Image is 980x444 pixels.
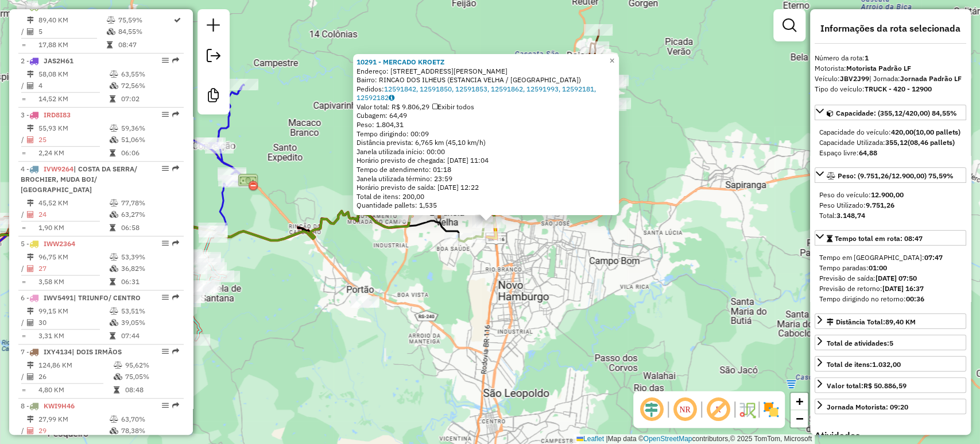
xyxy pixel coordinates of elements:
[125,371,179,382] td: 75,05%
[162,240,169,247] em: Opções
[815,335,966,350] a: Total de atividades:5
[38,68,109,80] td: 58,08 KM
[357,156,615,165] div: Horário previsto de chegada: [DATE] 11:04
[351,296,379,308] div: Atividade não roteirizada - MERCADO SAO JOSE
[121,317,179,328] td: 39,05%
[44,56,73,65] span: JAS2H61
[21,222,26,234] td: =
[21,147,26,159] td: =
[840,74,869,83] strong: JBV2J99
[44,164,73,173] span: IVW9264
[38,14,106,26] td: 89,40 KM
[27,254,34,261] i: Distância Total
[38,263,109,274] td: 27
[889,339,893,347] strong: 5
[574,434,815,444] div: Map data © contributors,© 2025 TomTom, Microsoft
[815,105,966,120] a: Capacidade: (355,12/420,00) 84,55%
[27,71,34,78] i: Distância Total
[872,360,901,369] strong: 1.032,00
[827,317,916,327] div: Distância Total:
[162,294,169,301] em: Opções
[432,102,474,111] span: Exibir todos
[815,53,966,63] div: Número da rota:
[162,57,169,64] em: Opções
[644,435,692,443] a: OpenStreetMap
[638,396,665,423] span: Ocultar deslocamento
[121,222,179,234] td: 06:58
[815,356,966,372] a: Total de itens:1.032,00
[866,201,894,209] strong: 9.751,26
[238,172,258,193] img: PEDÁGIO ERS122
[21,276,26,288] td: =
[110,308,118,315] i: % de utilização do peso
[819,273,962,284] div: Previsão de saída:
[110,427,118,434] i: % de utilização da cubagem
[819,294,962,304] div: Tempo dirigindo no retorno:
[27,319,34,326] i: Total de Atividades
[44,401,75,410] span: KWI9H46
[27,362,34,369] i: Distância Total
[865,85,932,93] strong: TRUCK - 420 - 12900
[605,54,619,68] a: Close popup
[671,396,699,423] span: Ocultar NR
[836,211,865,220] strong: 3.148,74
[114,362,122,369] i: % de utilização do peso
[859,148,877,157] strong: 64,88
[906,294,924,303] strong: 00:36
[827,402,908,412] div: Jornada Motorista: 09:20
[885,138,908,147] strong: 355,12
[121,330,179,342] td: 07:44
[27,125,34,132] i: Distância Total
[121,276,179,288] td: 06:31
[27,211,34,218] i: Total de Atividades
[44,110,71,119] span: IRD8I83
[21,80,26,91] td: /
[172,294,179,301] em: Rota exportada
[114,373,122,380] i: % de utilização da cubagem
[38,80,109,91] td: 4
[73,293,141,302] span: | TRIUNFO/ CENTRO
[38,414,109,425] td: 27,99 KM
[27,28,34,35] i: Total de Atividades
[21,239,75,248] span: 5 -
[791,393,808,410] a: Zoom in
[172,111,179,118] em: Rota exportada
[357,75,615,85] div: Bairro: RINCAO DOS ILHEUS (ESTANCIA VELHA / [GEOGRAPHIC_DATA])
[27,17,34,24] i: Distância Total
[819,263,962,273] div: Tempo paradas:
[21,425,26,437] td: /
[796,411,803,426] span: −
[110,224,115,231] i: Tempo total em rota
[357,58,444,66] a: 10291 - MERCADO KROETZ
[121,80,179,91] td: 72,56%
[819,252,962,263] div: Tempo em [GEOGRAPHIC_DATA]:
[106,28,115,35] i: % de utilização da cubagem
[869,263,887,272] strong: 01:00
[815,248,966,309] div: Tempo total em rota: 08:47
[815,123,966,163] div: Capacidade: (355,12/420,00) 84,55%
[38,317,109,328] td: 30
[815,230,966,246] a: Tempo total em rota: 08:47
[110,150,115,156] i: Tempo total em rota
[121,147,179,159] td: 06:06
[110,125,118,132] i: % de utilização do peso
[819,190,904,199] span: Peso do veículo:
[357,66,615,75] div: Endereço: [STREET_ADDRESS][PERSON_NAME]
[121,197,179,209] td: 77,78%
[827,381,907,391] div: Valor total:
[846,64,911,72] strong: Motorista Padrão LF
[110,278,115,285] i: Tempo total em rota
[172,348,179,355] em: Rota exportada
[44,239,75,248] span: IWW2364
[38,371,113,382] td: 26
[835,234,923,243] span: Tempo total em rota: 08:47
[357,120,615,129] div: Peso: 1.804,31
[172,165,179,172] em: Rota exportada
[110,200,118,206] i: % de utilização do peso
[27,82,34,89] i: Total de Atividades
[38,330,109,342] td: 3,31 KM
[172,57,179,64] em: Rota exportada
[819,148,962,158] div: Espaço livre:
[704,396,732,423] span: Exibir rótulo
[110,95,115,102] i: Tempo total em rota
